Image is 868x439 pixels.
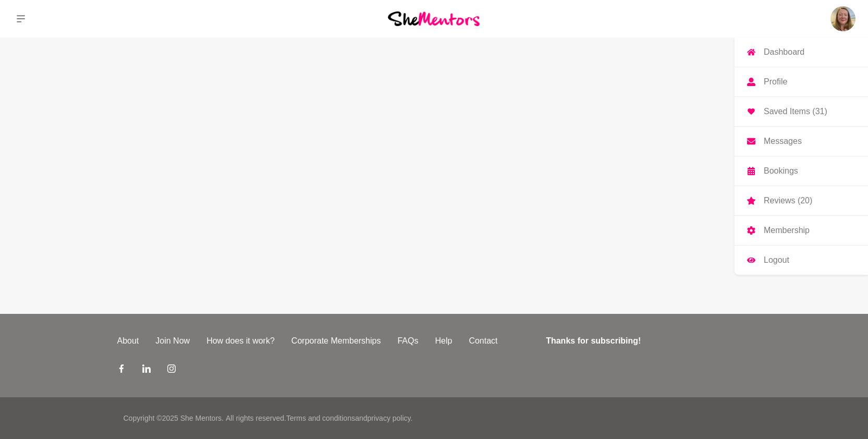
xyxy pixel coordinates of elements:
a: Facebook [117,364,126,376]
p: Logout [764,256,789,264]
a: Dashboard [735,38,868,67]
a: About [109,335,148,347]
a: Contact [460,335,506,347]
a: Reviews (20) [735,186,868,215]
p: Reviews (20) [764,197,812,205]
img: She Mentors Logo [388,11,480,26]
p: Bookings [764,167,798,175]
a: Messages [735,127,868,156]
a: Corporate Memberships [283,335,389,347]
a: Profile [735,67,868,96]
p: Membership [764,226,810,235]
p: Copyright © 2025 She Mentors . [124,413,224,424]
a: privacy policy [368,414,411,422]
p: Saved Items (31) [764,107,827,116]
a: Saved Items (31) [735,97,868,126]
p: Messages [764,137,802,145]
img: Tammy McCann [830,6,855,31]
a: Bookings [735,156,868,186]
p: All rights reserved. and . [226,413,412,424]
p: Profile [764,78,787,86]
a: Tammy McCannDashboardProfileSaved Items (31)MessagesBookingsReviews (20)MembershipLogout [830,6,855,31]
a: Join Now [147,335,198,347]
h4: Thanks for subscribing! [546,335,744,347]
a: FAQs [389,335,426,347]
p: Dashboard [764,48,804,56]
a: Terms and conditions [286,414,355,422]
a: Instagram [167,364,176,376]
a: LinkedIn [142,364,151,376]
a: Help [426,335,460,347]
a: How does it work? [198,335,283,347]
